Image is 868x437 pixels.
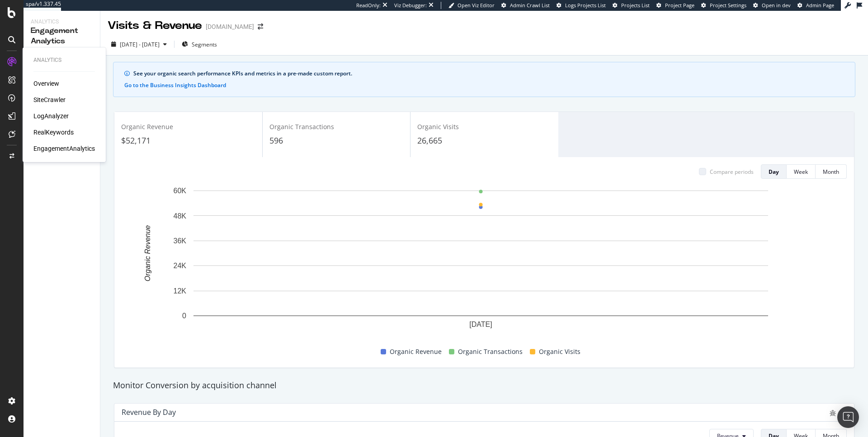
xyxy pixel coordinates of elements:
[192,41,217,48] span: Segments
[144,225,151,282] text: Organic Revenue
[837,406,859,428] div: Open Intercom Messenger
[394,2,427,9] div: Viz Debugger:
[701,2,746,9] a: Project Settings
[417,135,442,146] span: 26,665
[753,2,791,9] a: Open in dev
[108,37,170,51] button: [DATE] - [DATE]
[178,37,221,51] button: Segments
[458,346,523,357] span: Organic Transactions
[174,187,187,195] text: 60K
[710,168,754,176] div: Compare periods
[33,95,66,104] a: SiteCrawler
[823,168,839,176] div: Month
[31,18,93,26] div: Analytics
[108,380,860,391] div: Monitor Conversion by acquisition channel
[258,23,263,30] div: arrow-right-arrow-left
[656,2,694,9] a: Project Page
[121,135,151,146] span: $52,171
[469,321,492,328] text: [DATE]
[133,70,844,78] div: See your organic search performance KPIs and metrics in a pre-made custom report.
[174,262,187,270] text: 24K
[761,164,787,179] button: Day
[390,346,442,357] span: Organic Revenue
[31,26,93,46] div: Engagement Analytics
[794,168,808,176] div: Week
[174,237,187,245] text: 36K
[665,2,694,9] span: Project Page
[121,122,173,131] span: Organic Revenue
[787,164,816,179] button: Week
[33,112,69,121] a: LogAnalyzer
[356,2,381,9] div: ReadOnly:
[458,2,495,9] span: Open Viz Editor
[613,2,650,9] a: Projects List
[816,164,847,179] button: Month
[269,135,283,146] span: 596
[797,2,834,9] a: Admin Page
[830,410,836,416] div: bug
[122,186,840,343] svg: A chart.
[710,2,746,9] span: Project Settings
[33,128,74,137] a: RealKeywords
[510,2,550,9] span: Admin Crawl List
[108,18,202,33] div: Visits & Revenue
[448,2,495,9] a: Open Viz Editor
[501,2,550,9] a: Admin Crawl List
[120,41,160,48] span: [DATE] - [DATE]
[33,56,95,64] div: Analytics
[122,408,176,417] div: Revenue by Day
[806,2,834,9] span: Admin Page
[557,2,606,9] a: Logs Projects List
[539,346,580,357] span: Organic Visits
[174,212,187,220] text: 48K
[206,22,254,31] div: [DOMAIN_NAME]
[762,2,791,9] span: Open in dev
[182,312,186,320] text: 0
[417,122,459,131] span: Organic Visits
[174,287,187,295] text: 12K
[113,62,855,97] div: info banner
[33,144,95,153] a: EngagementAnalytics
[33,79,59,88] a: Overview
[769,168,779,176] div: Day
[565,2,606,9] span: Logs Projects List
[621,2,650,9] span: Projects List
[269,122,334,131] span: Organic Transactions
[124,81,226,89] button: Go to the Business Insights Dashboard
